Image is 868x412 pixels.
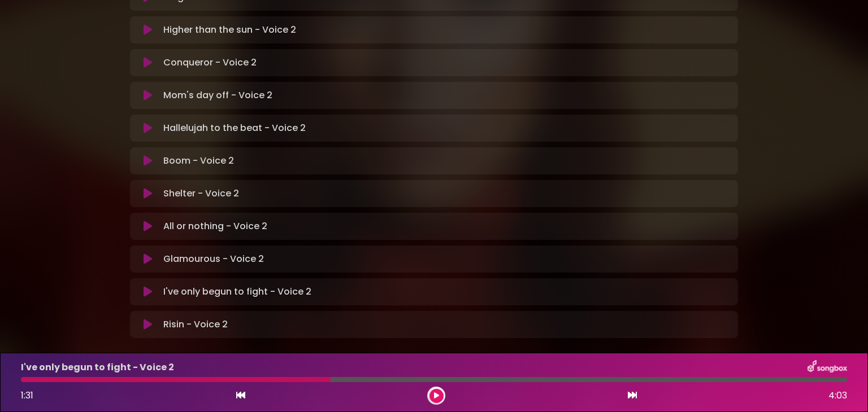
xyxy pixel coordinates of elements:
[163,23,296,37] p: Higher than the sun - Voice 2
[163,187,239,200] p: Shelter - Voice 2
[163,252,264,266] p: Glamourous - Voice 2
[163,154,234,168] p: Boom - Voice 2
[163,89,272,102] p: Mom's day off - Voice 2
[163,121,306,135] p: Hallelujah to the beat - Voice 2
[163,285,311,299] p: I've only begun to fight - Voice 2
[163,56,257,69] p: Conqueror - Voice 2
[21,361,174,374] p: I've only begun to fight - Voice 2
[808,360,847,375] img: songbox-logo-white.png
[163,318,228,331] p: Risin - Voice 2
[163,220,267,233] p: All or nothing - Voice 2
